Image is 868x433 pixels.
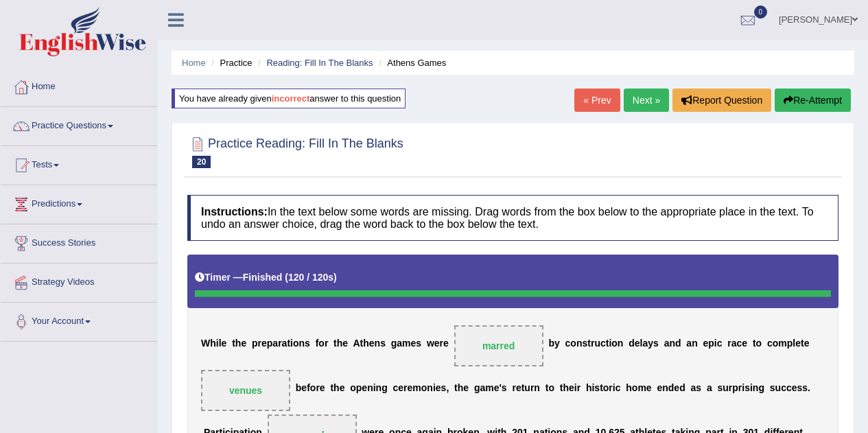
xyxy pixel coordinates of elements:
b: i [750,382,753,393]
b: t [232,338,235,349]
b: r [591,338,594,349]
b: s [717,382,723,393]
b: e [342,338,348,349]
b: o [603,382,609,393]
a: Strategy Videos [1,264,157,298]
b: n [753,382,759,393]
b: A [353,338,360,349]
b: e [362,382,367,393]
b: s [441,382,447,393]
b: e [646,382,652,393]
b: p [267,338,273,349]
a: Home [1,68,157,102]
b: s [696,382,701,393]
b: h [333,382,340,393]
b: t [606,338,609,349]
b: t [753,338,756,349]
strong: marred [482,340,515,351]
b: e [301,382,307,393]
b: i [216,338,219,349]
b: e [340,382,345,393]
b: g [382,382,388,393]
a: Success Stories [1,224,157,259]
b: s [582,338,587,349]
b: h [586,382,592,393]
b: n [376,382,382,393]
b: n [534,382,540,393]
b: o [548,382,554,393]
b: r [609,382,612,393]
b: o [421,382,427,393]
b: t [546,382,549,393]
a: « Prev [574,89,620,112]
b: n [618,338,624,349]
b: r [512,382,515,393]
b: Instructions: [201,206,268,218]
b: h [458,382,464,393]
a: Tests [1,146,157,180]
b: r [278,338,281,349]
b: u [524,382,530,393]
b: m [637,382,646,393]
b: r [738,382,742,393]
b: r [729,382,732,393]
a: Practice Questions [1,107,157,141]
b: e [703,338,708,349]
b: f [316,338,319,349]
b: s [802,382,808,393]
b: e [411,338,417,349]
b: a [642,338,648,349]
b: e [436,382,441,393]
b: r [403,382,407,393]
h4: In the text below some words are missing. Drag words from the box below to the appropriate place ... [187,195,838,241]
b: n [576,338,583,349]
a: Your Account [1,303,157,337]
b: c [767,338,773,349]
b: e [434,338,440,349]
b: t [600,382,603,393]
b: e [742,338,747,349]
b: r [258,338,261,349]
b: t [454,382,458,393]
strong: venues [229,385,262,396]
b: e [795,338,801,349]
b: ( [285,272,288,283]
b: p [356,382,362,393]
b: i [714,338,717,349]
b: o [773,338,779,349]
b: o [611,338,618,349]
b: l [793,338,795,349]
b: o [570,338,576,349]
b: t [360,338,364,349]
b: c [737,338,742,349]
b: a [664,338,670,349]
b: c [393,382,399,393]
b: o [632,382,638,393]
b: t [330,382,333,393]
b: r [530,382,534,393]
b: n [427,382,433,393]
b: a [282,338,288,349]
b: n [299,338,305,349]
b: r [440,338,443,349]
b: r [325,338,328,349]
b: n [367,382,373,393]
a: Next » [624,89,669,112]
b: o [293,338,299,349]
b: c [786,382,792,393]
b: s [594,382,600,393]
b: i [609,338,611,349]
b: e [674,382,679,393]
b: h [363,338,369,349]
b: e [494,382,500,393]
b: e [463,382,469,393]
b: t [521,382,525,393]
b: a [397,338,402,349]
a: Reading: Fill In The Blanks [266,58,373,68]
li: Practice [208,56,252,69]
b: i [613,382,615,393]
b: s [653,338,659,349]
b: c [615,382,621,393]
b: h [626,382,632,393]
a: Home [182,58,206,68]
